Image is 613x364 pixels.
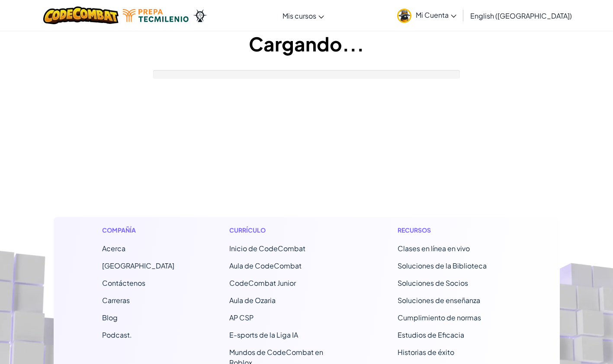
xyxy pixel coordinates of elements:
a: Cumplimiento de normas [398,313,481,322]
a: Podcast. [102,330,132,339]
a: [GEOGRAPHIC_DATA] [102,261,174,270]
a: Mi Cuenta [393,2,461,29]
img: Ozaria [193,9,207,22]
font: Inicio de CodeCombat [229,244,305,253]
img: Tecmilenio logo [123,9,189,22]
a: Historias de éxito [398,348,454,357]
a: Clases en línea en vivo [398,244,470,253]
a: Carreras [102,296,130,305]
a: Acerca [102,244,125,253]
a: Aula de CodeCombat [229,261,302,270]
a: Aula de Ozaria [229,296,276,305]
a: Mis cursos [278,4,328,27]
font: Contáctenos [102,278,145,287]
span: Mi Cuenta [416,10,456,19]
h1: Currículo [229,226,343,235]
a: E-sports de la Liga IA [229,330,298,339]
h1: Recursos [398,226,511,235]
img: avatar [397,9,411,23]
a: Blog [102,313,118,322]
span: Mis cursos [282,11,316,20]
a: CodeCombat Junior [229,278,296,287]
a: AP CSP [229,313,254,322]
a: Estudios de Eficacia [398,330,464,339]
span: English ([GEOGRAPHIC_DATA]) [470,11,572,20]
a: Soluciones de enseñanza [398,296,480,305]
a: Soluciones de la Biblioteca [398,261,487,270]
h1: Compañía [102,226,174,235]
a: English ([GEOGRAPHIC_DATA]) [466,4,576,27]
img: Logotipo de CodeCombat [43,6,119,24]
a: Soluciones de Socios [398,278,468,287]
